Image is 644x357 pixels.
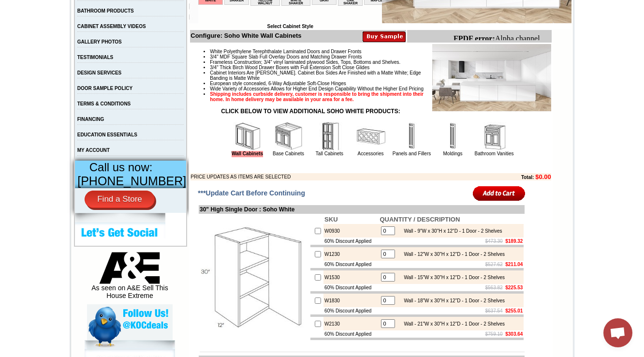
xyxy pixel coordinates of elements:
img: Tall Cabinets [315,122,344,151]
td: 60% Discount Applied [323,284,379,291]
div: Wall - 9"W x 30"H x 12"D - 1 Door - 2 Shelves [399,228,502,234]
b: Configure: Soho White Wall Cabinets [190,32,301,39]
b: $211.04 [505,262,523,267]
b: $189.32 [505,238,523,244]
img: Wall Cabinets [233,122,262,151]
span: European style concealed, 6-Way Adjustable Soft-Close Hinges [210,81,346,86]
s: $563.82 [485,285,503,290]
span: Frameless Construction; 3/4" vinyl laminated plywood Sides, Tops, Bottoms and Shelves. [210,59,400,65]
img: 30'' High Single Door [200,223,308,332]
b: $255.01 [505,308,523,313]
s: $473.30 [485,238,503,244]
a: GALLERY PHOTOS [77,39,122,45]
span: Wide Variety of Accessories Allows for Higher End Design Capability Without the Higher End Pricing [210,86,424,91]
a: TESTIMONIALS [77,55,113,60]
a: EDUCATION ESSENTIALS [77,132,137,137]
strong: Shipping includes curbside delivery, customer is responsible to bring the shipment into their hom... [210,91,424,102]
b: Select Cabinet Style [267,24,313,29]
img: Product Image [432,44,551,111]
div: Wall - 12"W x 30"H x 12"D - 1 Door - 2 Shelves [399,252,505,257]
td: Beachwood Oak Shaker [140,44,164,55]
a: Base Cabinets [273,151,304,156]
td: 60% Discount Applied [323,261,379,268]
b: FPDF error: [4,4,45,12]
input: Add to Cart [473,185,526,201]
td: [PERSON_NAME] Yellow Walnut [52,44,82,55]
s: $759.10 [485,331,503,337]
img: Bathroom Vanities [480,122,509,151]
b: Total: [521,175,534,180]
a: Wall Cabinets [232,151,263,157]
div: Open chat [603,318,632,347]
td: 30" High Single Door : Soho White [199,205,525,214]
a: TERMS & CONDITIONS [77,101,131,106]
div: As seen on A&E Sell This House Extreme [87,252,173,304]
td: [PERSON_NAME] White Shaker [83,44,113,55]
td: W2130 [323,317,379,330]
b: $303.64 [505,331,523,337]
td: Alabaster Shaker [26,44,51,54]
img: Accessories [356,122,385,151]
td: 60% Discount Applied [323,238,379,245]
b: $0.00 [535,173,551,180]
td: W1230 [323,247,379,261]
td: 60% Discount Applied [323,330,379,338]
b: SKU [324,216,337,223]
td: W1530 [323,270,379,284]
div: Wall - 15"W x 30"H x 12"D - 1 Door - 2 Shelves [399,275,505,280]
span: 3/4" MDF Square Slab Full Overlay Doors and Matching Drawer Fronts [210,54,362,59]
a: Accessories [358,151,384,156]
a: Moldings [443,151,462,156]
a: Bathroom Vanities [475,151,514,156]
a: DOOR SAMPLE POLICY [77,86,132,91]
span: ***Update Cart Before Continuing [198,189,305,197]
span: Call us now: [89,161,153,174]
td: PRICE UPDATES AS ITEMS ARE SELECTED [190,173,468,180]
s: $637.54 [485,308,503,313]
span: White Polyethylene Terephthalate Laminated Doors and Drawer Fronts [210,49,361,54]
a: MY ACCOUNT [77,148,110,153]
a: DESIGN SERVICES [77,70,122,75]
body: Alpha channel not supported: images/W0936_cnc_2.1.jpg.png [4,4,98,30]
strong: CLICK BELOW TO VIEW ADDITIONAL SOHO WHITE PRODUCTS: [221,108,400,115]
a: Find a Store [85,191,155,208]
a: Panels and Fillers [393,151,431,156]
td: Bellmonte Maple [166,44,190,54]
span: [PHONE_NUMBER] [77,174,186,188]
a: CABINET ASSEMBLY VIDEOS [77,24,146,29]
a: Tall Cabinets [316,151,343,156]
a: BATHROOM PRODUCTS [77,8,134,14]
td: W1830 [323,294,379,307]
a: FINANCING [77,117,104,122]
b: QUANTITY / DESCRIPTION [380,216,460,223]
span: Cabinet Interiors Are [PERSON_NAME]. Cabinet Box Sides Are Finished with a Matte White; Edge Band... [210,70,421,81]
s: $527.62 [485,262,503,267]
td: Baycreek Gray [114,44,138,54]
div: Wall - 21"W x 30"H x 12"D - 1 Door - 2 Shelves [399,321,505,327]
b: $225.53 [505,285,523,290]
td: 60% Discount Applied [323,307,379,314]
td: W0930 [323,224,379,238]
div: Wall - 18"W x 30"H x 12"D - 1 Door - 2 Shelves [399,298,505,303]
img: Panels and Fillers [397,122,426,151]
img: Base Cabinets [274,122,303,151]
img: Moldings [439,122,468,151]
span: 3/4" Thick Birch Wood Drawer Boxes with Full Extension Soft Close Glides [210,65,369,70]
